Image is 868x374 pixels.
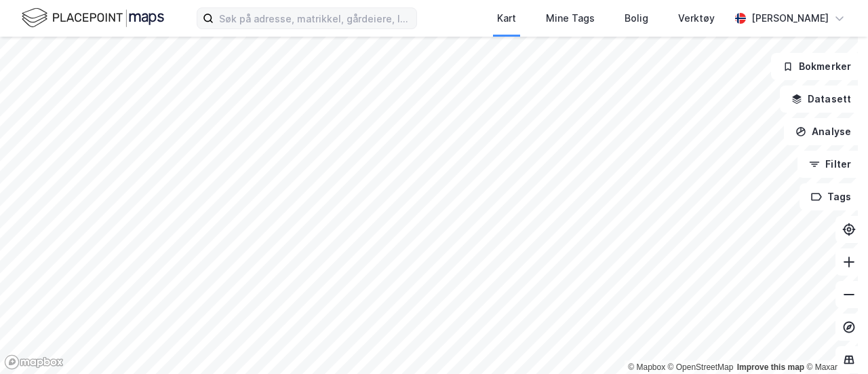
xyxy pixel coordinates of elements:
div: Kart [497,10,516,26]
div: Kontrollprogram for chat [800,309,868,374]
div: Bolig [625,10,648,26]
div: Verktøy [678,10,715,26]
input: Søk på adresse, matrikkel, gårdeiere, leietakere eller personer [214,8,416,29]
div: Mine Tags [546,10,595,26]
img: logo.f888ab2527a4732fd821a326f86c7f29.svg [22,6,164,30]
div: [PERSON_NAME] [751,10,829,26]
iframe: Chat Widget [800,309,868,374]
